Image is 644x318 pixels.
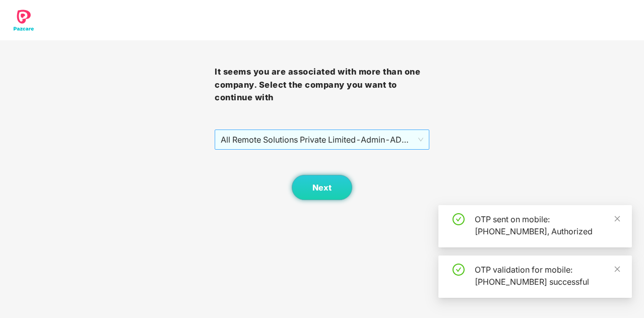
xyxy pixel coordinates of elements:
h3: It seems you are associated with more than one company. Select the company you want to continue with [215,66,429,104]
span: All Remote Solutions Private Limited - Admin - ADMIN [221,130,423,149]
span: close [614,215,621,222]
div: OTP validation for mobile: [PHONE_NUMBER] successful [475,264,620,288]
span: check-circle [453,264,465,276]
span: Next [312,183,332,193]
button: Next [292,175,352,200]
span: close [614,266,621,273]
span: check-circle [453,213,465,225]
div: OTP sent on mobile: [PHONE_NUMBER], Authorized [475,213,620,237]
